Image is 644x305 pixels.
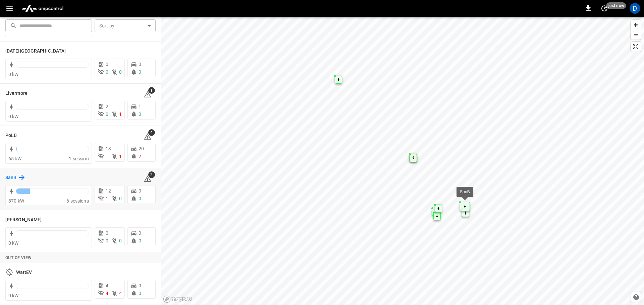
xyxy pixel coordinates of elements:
button: set refresh interval [599,3,610,14]
span: 1 [119,154,122,159]
span: 4 [106,283,108,288]
span: 0 [139,283,141,288]
span: 0 [119,196,122,201]
div: Map marker [410,154,417,162]
span: 65 kW [8,156,21,161]
div: SanB [460,188,470,195]
button: Zoom in [631,20,641,30]
span: 0 [139,62,141,67]
span: 0 kW [8,114,19,119]
span: 0 [106,238,108,243]
span: 0 [106,230,108,236]
h6: Vernon [5,216,42,224]
span: 0 [139,69,141,75]
canvas: Map [161,17,644,305]
span: 2 [139,154,141,159]
span: 0 [119,238,122,243]
span: 1 [148,87,155,94]
span: 4 [119,291,122,296]
strong: Out of View [5,255,32,260]
span: 1 session [69,156,89,161]
span: 0 [106,62,108,67]
span: just now [606,2,626,9]
span: 0 kW [8,72,19,77]
span: 870 kW [8,198,24,204]
div: profile-icon [630,3,640,14]
a: Mapbox homepage [163,295,193,303]
span: 6 sessions [66,198,89,204]
span: 0 kW [8,293,19,298]
h6: Livermore [5,90,28,97]
span: 0 [139,291,141,296]
div: Map marker [433,212,441,220]
h6: Karma Center [5,48,66,55]
span: 12 [106,188,111,194]
span: 4 [148,129,155,136]
span: 0 [106,111,108,117]
h6: SanB [5,174,16,181]
span: 4 [106,291,108,296]
span: 0 [139,238,141,243]
span: 0 [139,230,141,236]
span: 1 [139,104,141,109]
h6: WattEV [16,269,32,276]
div: Map marker [460,202,470,211]
span: 1 [106,196,108,201]
span: 0 [139,188,141,194]
span: 20 [139,146,144,151]
div: Map marker [462,209,469,217]
span: 13 [106,146,111,151]
h6: PoLB [5,132,17,139]
img: ampcontrol.io logo [19,2,66,15]
span: 0 [139,196,141,201]
span: 0 [106,69,108,75]
span: 2 [148,171,155,178]
span: 1 [106,154,108,159]
span: 0 kW [8,240,19,246]
span: 0 [139,111,141,117]
div: Map marker [435,205,442,213]
span: 1 [119,111,122,117]
span: 2 [106,104,108,109]
div: Map marker [335,76,342,84]
span: Zoom out [631,30,641,40]
span: 0 [119,69,122,75]
button: Zoom out [631,30,641,40]
div: Map marker [432,208,439,216]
